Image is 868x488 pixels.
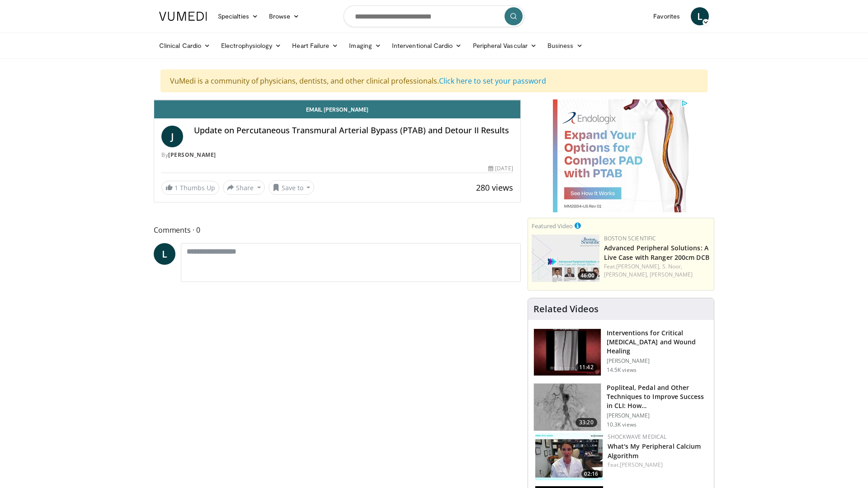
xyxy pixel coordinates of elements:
div: [DATE] [488,164,513,173]
div: Feat. [608,461,707,469]
h3: Popliteal, Pedal and Other Techniques to Improve Success in CLI: How… [607,383,708,410]
span: 33:20 [576,418,597,427]
p: 14.5K views [607,366,637,374]
img: T6d-rUZNqcn4uJqH4xMDoxOjBrO-I4W8.150x105_q85_crop-smart_upscale.jpg [534,384,601,431]
a: Click here to set your password [439,76,546,86]
div: VuMedi is a community of physicians, dentists, and other clinical professionals. [160,70,708,92]
span: 46:00 [578,272,597,280]
a: Shockwave Medical [608,433,667,441]
a: Peripheral Vascular [467,37,542,55]
a: L [691,7,709,25]
iframe: Advertisement [553,99,689,212]
input: Search topics, interventions [344,5,524,27]
a: [PERSON_NAME], [604,271,648,278]
a: Imaging [344,37,387,55]
a: J [161,126,183,147]
a: 11:42 Interventions for Critical [MEDICAL_DATA] and Wound Healing [PERSON_NAME] 14.5K views [533,328,708,376]
button: Share [223,180,265,195]
a: Advanced Peripheral Solutions: A Live Case with Ranger 200cm DCB [604,244,709,262]
a: [PERSON_NAME] [650,271,693,278]
img: 243716_0000_1.png.150x105_q85_crop-smart_upscale.jpg [534,329,601,376]
span: 280 views [476,182,513,193]
h4: Related Videos [533,304,599,314]
small: Featured Video [532,222,573,230]
span: 11:42 [576,363,597,372]
a: L [154,243,175,265]
a: S. Noor, [662,263,683,270]
a: [PERSON_NAME], [616,263,660,270]
span: 1 [175,183,178,192]
a: Favorites [648,7,685,25]
a: Heart Failure [287,37,344,55]
div: By [161,151,513,159]
img: af9da20d-90cf-472d-9687-4c089bf26c94.150x105_q85_crop-smart_upscale.jpg [532,235,599,282]
a: 33:20 Popliteal, Pedal and Other Techniques to Improve Success in CLI: How… [PERSON_NAME] 10.3K v... [533,383,708,431]
a: 1 Thumbs Up [161,181,219,195]
h4: Update on Percutaneous Transmural Arterial Bypass (PTAB) and Detour II Results [194,126,513,136]
a: Interventional Cardio [387,37,467,55]
p: 10.3K views [607,421,637,428]
a: What's My Peripheral Calcium Algorithm [608,442,701,460]
a: Browse [264,7,305,25]
a: Specialties [212,7,264,25]
h3: Interventions for Critical [MEDICAL_DATA] and Wound Healing [607,328,708,356]
button: Save to [269,180,315,195]
a: [PERSON_NAME] [168,151,216,159]
video-js: Video Player [154,100,520,100]
span: 02:16 [581,470,601,478]
a: Clinical Cardio [154,37,216,55]
img: VuMedi Logo [159,12,207,21]
a: Boston Scientific [604,235,656,242]
a: Email [PERSON_NAME] [154,100,520,118]
img: c8f46e6e-f21c-4b6e-97b9-9c3ec90914eb.150x105_q85_crop-smart_upscale.jpg [535,433,603,480]
a: Business [542,37,588,55]
a: 46:00 [532,235,599,282]
a: [PERSON_NAME] [620,461,663,469]
p: [PERSON_NAME] [607,412,708,419]
div: Feat. [604,263,710,279]
p: [PERSON_NAME] [607,357,708,365]
span: Comments 0 [154,224,521,236]
a: Electrophysiology [216,37,287,55]
a: 02:16 [535,433,603,480]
